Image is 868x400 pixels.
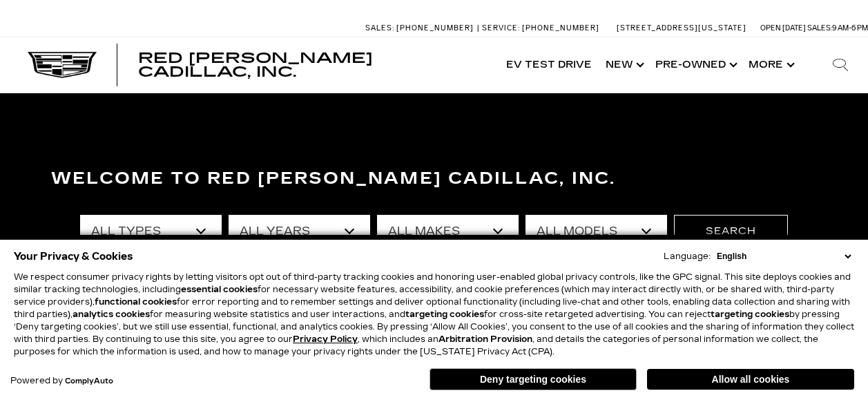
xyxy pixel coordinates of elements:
span: [PHONE_NUMBER] [396,23,474,32]
a: Privacy Policy [293,334,358,344]
span: Open [DATE] [760,23,806,32]
img: Cadillac Dark Logo with Cadillac White Text [28,52,97,78]
div: Language: [664,252,711,260]
span: Red [PERSON_NAME] Cadillac, Inc. [138,50,373,80]
strong: analytics cookies [73,309,150,319]
a: EV Test Drive [499,37,599,93]
a: Pre-Owned [648,37,742,93]
select: Filter by model [525,215,667,248]
select: Filter by year [229,215,370,248]
strong: functional cookies [95,297,177,307]
p: We respect consumer privacy rights by letting visitors opt out of third-party tracking cookies an... [14,271,854,358]
strong: targeting cookies [405,309,484,319]
button: Allow all cookies [647,369,854,390]
span: [PHONE_NUMBER] [522,23,599,32]
h3: Welcome to Red [PERSON_NAME] Cadillac, Inc. [51,165,818,193]
span: Sales: [807,23,832,32]
span: 9 AM-6 PM [832,23,868,32]
button: More [742,37,799,93]
a: [STREET_ADDRESS][US_STATE] [617,23,746,32]
strong: targeting cookies [711,309,789,319]
span: Sales: [365,23,394,32]
strong: Arbitration Provision [438,334,532,344]
select: Filter by type [80,215,222,248]
a: Sales: [PHONE_NUMBER] [365,24,477,32]
strong: essential cookies [181,285,258,294]
select: Filter by make [377,215,519,248]
button: Search [674,215,788,248]
a: Service: [PHONE_NUMBER] [477,24,603,32]
div: Powered by [10,377,113,385]
button: Deny targeting cookies [430,368,637,390]
a: Red [PERSON_NAME] Cadillac, Inc. [138,51,485,79]
a: ComplyAuto [65,377,113,385]
span: Service: [482,23,520,32]
a: New [599,37,648,93]
select: Language Select [713,250,854,263]
span: Your Privacy & Cookies [14,247,133,266]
